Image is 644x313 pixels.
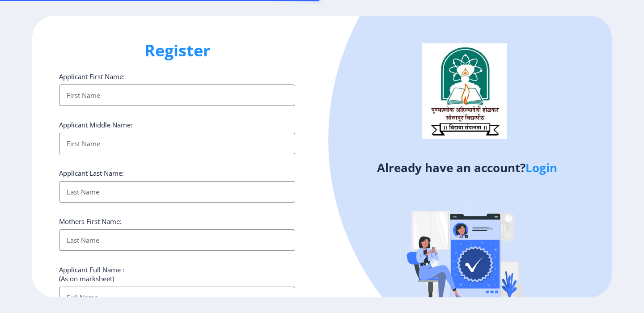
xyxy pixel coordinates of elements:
[59,72,125,81] label: Applicant First Name:
[59,265,124,283] label: Applicant Full Name : (As on marksheet)
[59,217,122,226] label: Mothers First Name:
[329,161,605,175] h4: Already have an account?
[59,85,295,106] input: First Name
[59,287,295,308] input: Full Name
[59,40,295,61] h1: Register
[59,120,132,129] label: Applicant Middle Name:
[59,229,295,251] input: Last Name
[59,169,124,178] label: Applicant Last Name:
[59,181,295,203] input: Last Name
[59,133,295,154] input: First Name
[422,43,507,139] img: logo
[525,160,557,176] a: Login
